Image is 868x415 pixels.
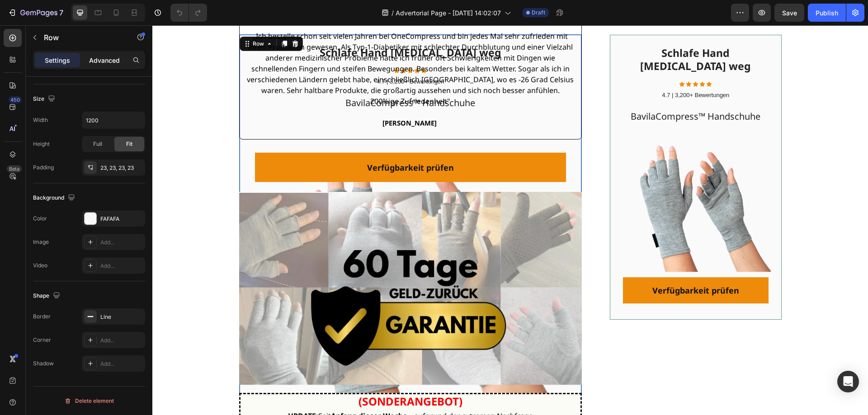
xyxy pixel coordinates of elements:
div: Delete element [64,396,114,406]
span: Draft [532,9,545,17]
img: gempages_585981168793420635-978c7446-53f2-4752-88ac-47e91d29de78.png [87,167,430,359]
p: 4.7 | 3,200+ Bewertungen [468,66,618,74]
p: Advanced [89,56,120,65]
div: Shadow [33,359,54,368]
span: Advertorial Page - [DATE] 14:02:07 [396,8,501,18]
div: Line [100,313,143,321]
strong: Verfügbarkeit prüfen [215,137,302,148]
span: Fit [126,140,132,148]
p: 7 [59,7,63,18]
div: Publish [816,8,838,18]
div: Video [33,261,47,270]
div: 450 [9,96,22,103]
button: Save [774,4,804,22]
div: Background [33,192,77,204]
div: Size [33,93,57,105]
div: Add... [100,360,143,368]
strong: (SONDERANGEBOT) [206,368,310,383]
strong: [PERSON_NAME] [230,93,284,102]
div: Shape [33,290,62,302]
span: BavilaCompress™ Handschuhe [478,85,608,97]
button: Publish [808,4,846,22]
strong: Verfügbarkeit prüfen [500,260,587,270]
div: Height [33,140,50,148]
button: 7 [4,4,67,22]
div: Undo/Redo [170,4,207,22]
span: Full [93,140,102,148]
input: Auto [82,112,145,128]
div: Image [33,238,49,246]
div: FAFAFA [100,215,143,223]
a: Verfügbarkeit prüfen [471,252,616,278]
div: Add... [100,238,143,247]
strong: Anfang dieser Woche... [179,386,262,396]
div: Corner [33,336,51,344]
div: Padding [33,163,54,172]
span: / [392,8,394,18]
p: Row [44,32,121,43]
button: Delete element [33,394,145,408]
div: Beta [7,165,22,173]
iframe: Design area [152,25,868,415]
div: Border [33,312,51,321]
div: Color [33,214,47,223]
p: Settings [45,56,70,65]
img: gempages_585981168793420635-22dc0e93-3527-45be-ae9c-f0037e058671.png [468,97,618,247]
div: Add... [100,336,143,345]
a: Verfügbarkeit prüfen [103,127,414,157]
p: Schlafe Hand [MEDICAL_DATA] weg [469,21,617,48]
div: Add... [100,262,143,270]
div: Width [33,116,48,124]
div: Open Intercom Messenger [837,371,859,392]
span: Save [782,9,797,17]
div: 23, 23, 23, 23 [100,164,143,172]
strong: UPDATE: [136,386,166,396]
